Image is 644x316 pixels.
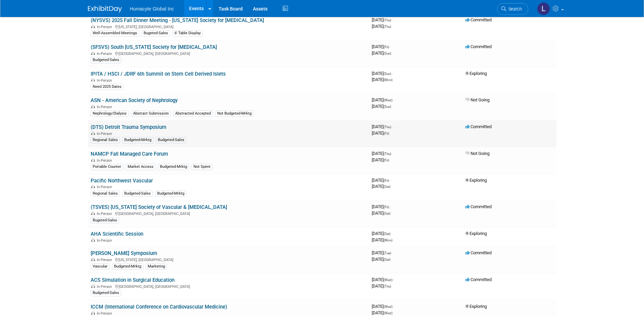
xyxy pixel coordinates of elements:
[91,231,143,237] a: AHA Scientific Session
[91,17,264,23] a: (NYSVS) 2025 Fall Dinner Meeting - [US_STATE] Society for [MEDICAL_DATA]
[465,304,487,309] span: Exploring
[390,204,391,209] span: -
[506,6,522,12] span: Search
[146,263,167,270] div: Marketing
[372,237,392,242] span: [DATE]
[393,304,394,309] span: -
[91,191,120,197] div: Regional Sales
[465,97,490,102] span: Not Going
[372,151,393,156] span: [DATE]
[91,211,366,216] div: [GEOGRAPHIC_DATA], [GEOGRAPHIC_DATA]
[91,250,157,256] a: [PERSON_NAME] Symposium
[372,77,392,82] span: [DATE]
[390,178,391,183] span: -
[372,178,391,183] span: [DATE]
[91,151,168,157] a: NAMCP Fall Managed Care Forum
[372,24,391,29] span: [DATE]
[384,179,389,182] span: (Fri)
[465,71,487,76] span: Exploring
[391,231,392,236] span: -
[392,124,393,129] span: -
[372,97,394,102] span: [DATE]
[372,257,390,262] span: [DATE]
[91,71,226,77] a: IPITA / HSCI / JDRF 6th Summit on Stem Cell Derived Islets
[465,277,492,282] span: Committed
[91,24,366,29] div: [US_STATE], [GEOGRAPHIC_DATA]
[384,212,390,215] span: (Sat)
[97,212,114,216] span: In-Person
[91,185,95,188] img: In-Person Event
[91,164,123,170] div: Portable Counter
[126,164,155,170] div: Market Access
[465,204,492,209] span: Committed
[497,3,528,15] a: Search
[384,18,391,22] span: (Thu)
[91,238,95,242] img: In-Person Event
[97,78,114,83] span: In-Person
[91,290,121,296] div: Budgeted-Sales
[91,204,227,210] a: (TSVES) [US_STATE] Society of Vascular & [MEDICAL_DATA]
[384,205,389,209] span: (Fri)
[130,6,174,12] span: Humacyte Global Inc
[97,25,114,29] span: In-Person
[393,277,394,282] span: -
[465,151,490,156] span: Not Going
[384,72,391,76] span: (Sun)
[122,191,153,197] div: Budgeted-Sales
[372,51,391,56] span: [DATE]
[91,304,227,310] a: ICCM (International Conference on Cardiovascular Medicine)
[91,277,174,283] a: ACS Simulation in Surgical Education
[384,98,392,102] span: (Wed)
[112,263,143,270] div: Budgeted-Mrktg
[384,258,390,261] span: (Sat)
[465,44,492,49] span: Committed
[91,158,95,162] img: In-Person Event
[91,284,95,288] img: In-Person Event
[91,212,95,215] img: In-Person Event
[122,137,153,143] div: Budgeted-Mrktg
[372,124,393,129] span: [DATE]
[465,231,487,236] span: Exploring
[392,151,393,156] span: -
[97,52,114,56] span: In-Person
[131,111,171,117] div: Abstract Submission
[384,305,392,309] span: (Wed)
[384,132,389,135] span: (Fri)
[191,164,213,170] div: Not Spent
[384,78,392,82] span: (Mon)
[91,44,217,50] a: (SFSVS) South [US_STATE] Society for [MEDICAL_DATA]
[372,157,389,162] span: [DATE]
[392,17,393,22] span: -
[372,231,392,236] span: [DATE]
[97,158,114,163] span: In-Person
[91,78,95,82] img: In-Person Event
[384,25,391,28] span: (Thu)
[91,51,366,56] div: [GEOGRAPHIC_DATA], [GEOGRAPHIC_DATA]
[88,6,122,13] img: ExhibitDay
[97,238,114,243] span: In-Person
[372,17,393,22] span: [DATE]
[390,44,391,49] span: -
[392,71,393,76] span: -
[465,250,492,255] span: Committed
[384,45,389,49] span: (Fri)
[91,132,95,135] img: In-Person Event
[91,311,95,315] img: In-Person Event
[155,191,186,197] div: Budgeted-Mrktg
[384,125,391,129] span: (Thu)
[372,204,391,209] span: [DATE]
[465,17,492,22] span: Committed
[392,250,393,255] span: -
[372,211,390,216] span: [DATE]
[372,304,394,309] span: [DATE]
[372,44,391,49] span: [DATE]
[91,57,121,63] div: Budgeted-Sales
[91,283,366,289] div: [GEOGRAPHIC_DATA], [GEOGRAPHIC_DATA]
[384,152,391,156] span: (Thu)
[91,217,119,223] div: Bugeted-Sales
[537,2,550,15] img: Linda Hamilton
[173,111,213,117] div: Abstracted Accepted
[91,111,129,117] div: Nephrology/Dialysis
[372,310,392,315] span: [DATE]
[97,258,114,262] span: In-Person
